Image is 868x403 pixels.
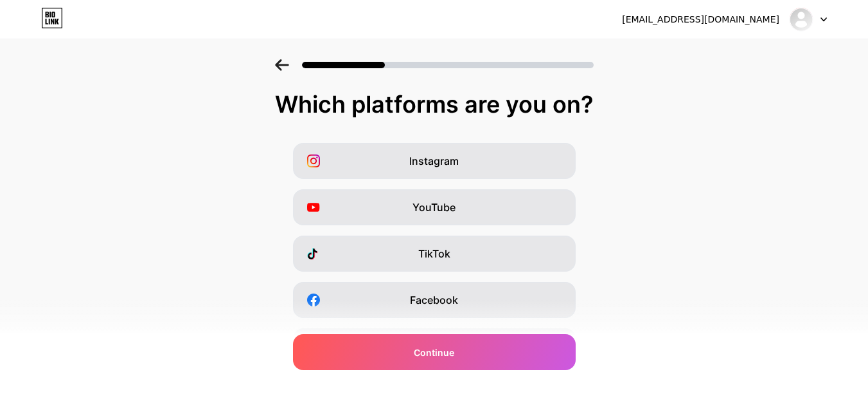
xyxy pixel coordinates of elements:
div: Which platforms are you on? [13,91,855,117]
span: TikTok [418,246,450,261]
span: YouTube [412,200,456,215]
img: homedecor245 [789,7,813,32]
span: Instagram [409,153,459,169]
span: Continue [414,346,454,359]
span: Facebook [410,292,458,308]
div: [EMAIL_ADDRESS][DOMAIN_NAME] [622,13,779,26]
span: Buy Me a Coffee [394,385,474,400]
